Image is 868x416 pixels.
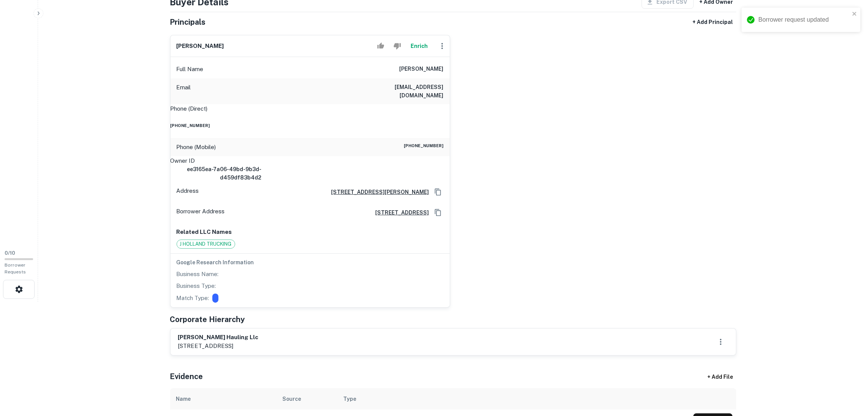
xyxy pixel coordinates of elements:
p: Email [177,83,191,100]
button: Enrich [407,38,432,54]
p: Related LLC Names [177,227,444,237]
div: Source [283,394,301,403]
p: Address [177,186,199,198]
h5: Evidence [170,371,203,382]
div: Borrower request updated [758,15,850,24]
iframe: Chat Widget [830,355,868,392]
span: 0 / 10 [5,250,15,256]
span: J HOLLAND TRUCKING [177,240,235,248]
h5: Principals [170,16,206,28]
th: Source [277,388,338,410]
th: Type [338,388,673,410]
h6: ee3165ea-7a06-49bd-9b3d-d459df83b4d2 [170,165,262,182]
p: [STREET_ADDRESS] [178,341,259,351]
p: Phone (Direct) [170,104,208,113]
h6: [PERSON_NAME] [177,42,224,51]
th: Name [170,388,277,410]
h6: Google Research Information [177,258,444,267]
button: Reject [390,38,404,54]
button: Copy Address [432,186,444,198]
p: Full Name [177,65,204,74]
p: Owner ID [170,156,450,165]
div: Type [344,394,357,403]
button: close [852,11,857,18]
h5: Corporate Hierarchy [170,314,245,325]
h6: [PHONE_NUMBER] [404,143,444,152]
p: Business Type: [177,281,216,291]
button: Copy Address [432,207,444,218]
h6: [PERSON_NAME] hauling llc [178,333,259,342]
a: [STREET_ADDRESS][PERSON_NAME] [325,188,429,196]
div: + Add File [694,370,747,384]
p: Business Name: [177,270,219,279]
h6: [EMAIL_ADDRESS][DOMAIN_NAME] [352,83,444,100]
div: Name [176,394,191,403]
h6: [PHONE_NUMBER] [170,122,450,129]
a: [STREET_ADDRESS] [369,208,429,217]
span: Borrower Requests [5,262,26,275]
button: Accept [374,38,387,54]
p: Phone (Mobile) [177,143,216,152]
p: Borrower Address [177,207,225,218]
p: Match Type: [177,294,209,303]
h6: [PERSON_NAME] [400,65,444,74]
button: + Add Principal [690,15,736,29]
